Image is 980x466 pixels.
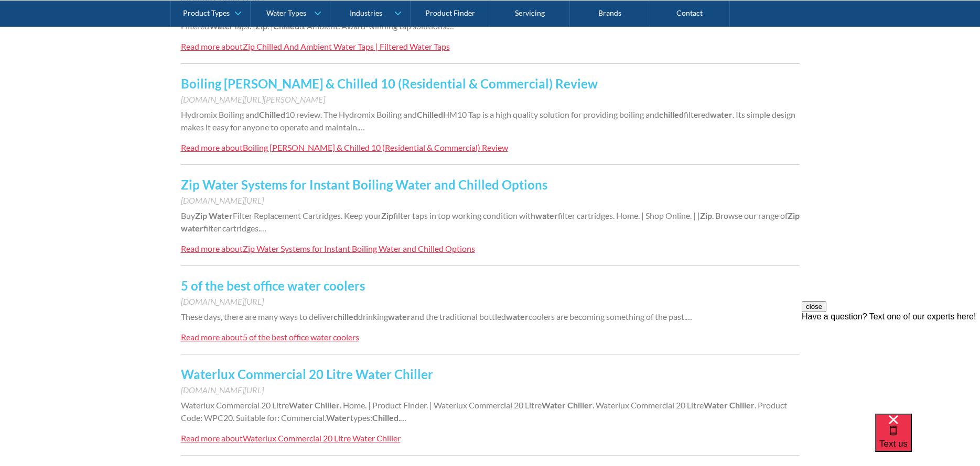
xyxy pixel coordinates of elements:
span: SUPPLIER, INSTALLER, AND SERVICE AGENT. Home. | Filtered [181,8,744,31]
strong: water [506,312,529,321]
strong: Water [326,413,350,423]
span: Waterlux Commercial 20 Litre [181,400,289,410]
strong: water [535,210,558,220]
span: . Home. | Product Finder. | Waterlux Commercial 20 Litre [340,400,542,410]
strong: Chiller [315,400,340,410]
strong: Chilled [372,413,399,423]
div: [DOMAIN_NAME][URL][PERSON_NAME] [181,93,800,106]
div: 5 of the best office water coolers [243,332,359,342]
span: filter cartridges. Home. | Shop Online. | | [558,210,700,220]
span: … [686,312,692,321]
strong: Chiller [567,400,593,410]
span: filter cartridges. [203,223,260,233]
div: Water Types [266,8,306,17]
strong: Chilled [259,109,285,119]
span: types: [350,413,372,423]
span: Taps. | [233,21,255,31]
span: filtered [684,109,710,119]
span: coolers are becoming something of the past. [529,312,686,321]
span: . Its simple design makes it easy for anyone to operate and maintain. [181,109,795,132]
span: and the traditional bottled [411,312,506,321]
a: Read more aboutZip Water Systems for Instant Boiling Water and Chilled Options [181,242,475,255]
strong: Zip [381,210,393,220]
div: Read more about [181,142,243,152]
strong: chilled [659,109,684,119]
div: [DOMAIN_NAME][URL] [181,295,800,308]
strong: Water [704,400,728,410]
strong: water [388,312,411,321]
div: Read more about [181,433,243,443]
span: & Ambient. Award-winning tap solutions. [299,21,448,31]
a: Read more aboutZip Chilled And Ambient Water Taps | Filtered Water Taps [181,40,450,53]
span: Hydromix Boiling and [181,109,259,119]
strong: Water [209,21,233,31]
span: . [399,413,400,423]
a: Read more aboutWaterlux Commercial 20 Litre Water Chiller [181,432,401,445]
strong: Water [209,210,233,220]
div: Read more about [181,243,243,253]
div: Waterlux Commercial 20 Litre Water Chiller [243,433,401,443]
strong: Zip [255,21,267,31]
div: Product Types [183,8,230,17]
a: Read more about5 of the best office water coolers [181,331,359,343]
strong: chilled [333,312,358,321]
div: Industries [350,8,382,17]
strong: water [181,223,203,233]
span: … [400,413,406,423]
a: Waterlux Commercial 20 Litre Water Chiller [181,367,433,382]
span: Filter Replacement Cartridges. Keep your [233,210,381,220]
div: Zip Water Systems for Instant Boiling Water and Chilled Options [243,243,475,253]
div: Zip Chilled And Ambient Water Taps | Filtered Water Taps [243,41,450,51]
strong: Water [542,400,566,410]
span: HM10 Tap is a high quality solution for providing boiling and [443,109,659,119]
span: … [448,21,454,31]
span: … [260,223,266,233]
span: . Product Code: WPC20. Suitable for: Commercial. [181,400,787,423]
strong: water [710,109,733,119]
iframe: podium webchat widget prompt [802,301,980,427]
strong: Zip [195,210,207,220]
strong: Chilled [417,109,443,119]
div: Read more about [181,41,243,51]
a: Read more aboutBoiling [PERSON_NAME] & Chilled 10 (Residential & Commercial) Review [181,141,508,154]
strong: Chiller [729,400,755,410]
strong: Zip [788,210,800,220]
div: [DOMAIN_NAME][URL] [181,194,800,207]
span: 10 review. The Hydromix Boiling and [285,109,417,119]
strong: Zip [700,210,712,220]
span: . Browse our range of [712,210,788,220]
span: … [359,122,365,132]
iframe: podium webchat widget bubble [875,414,980,466]
strong: Water [289,400,313,410]
a: 5 of the best office water coolers [181,278,365,293]
strong: Chilled [273,21,299,31]
div: Boiling [PERSON_NAME] & Chilled 10 (Residential & Commercial) Review [243,142,508,152]
span: Buy [181,210,195,220]
span: These days, there are many ways to deliver [181,312,333,321]
div: Read more about [181,332,243,342]
span: filter taps in top working condition with [393,210,535,220]
span: drinking [358,312,388,321]
span: . | [267,21,273,31]
a: Zip Water Systems for Instant Boiling Water and Chilled Options [181,177,547,192]
span: . Waterlux Commercial 20 Litre [593,400,704,410]
div: [DOMAIN_NAME][URL] [181,384,800,396]
a: Boiling [PERSON_NAME] & Chilled 10 (Residential & Commercial) Review [181,76,598,91]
